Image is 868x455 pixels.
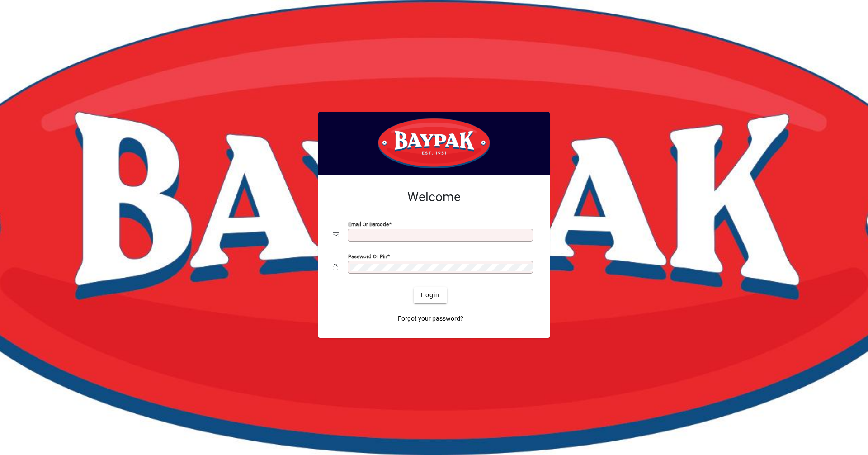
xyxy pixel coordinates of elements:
[414,287,447,303] button: Login
[398,314,463,323] span: Forgot your password?
[421,290,439,300] span: Login
[348,253,387,259] mat-label: Password or Pin
[333,190,535,205] h2: Welcome
[348,221,389,227] mat-label: Email or Barcode
[394,311,467,327] a: Forgot your password?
